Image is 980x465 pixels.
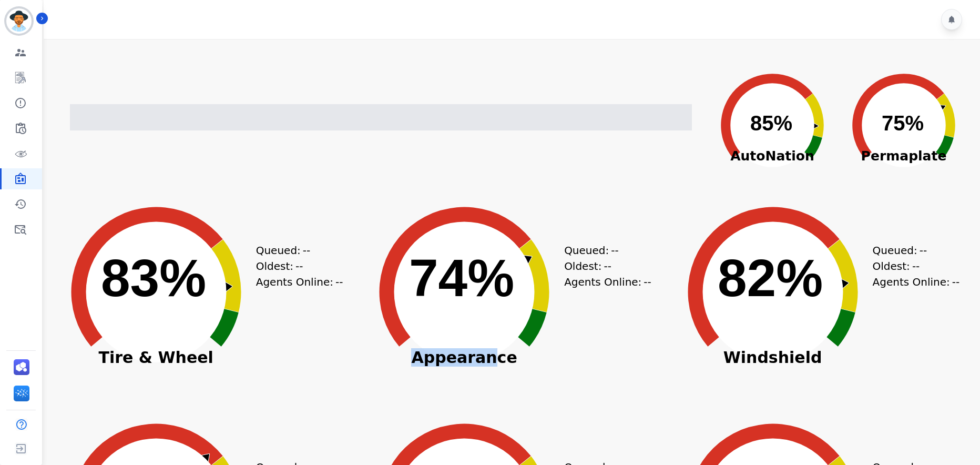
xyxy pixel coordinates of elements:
text: 74% [409,248,514,307]
span: -- [912,258,920,274]
span: -- [604,258,611,274]
text: 83% [101,248,206,307]
text: 75% [882,112,924,135]
div: Oldest: [256,258,335,274]
span: Permaplate [838,146,969,166]
div: Oldest: [564,258,643,274]
text: 85% [750,112,792,135]
div: Agents Online: [873,274,962,290]
div: Agents Online: [564,274,654,290]
div: Queued: [564,242,643,258]
span: Windshield [668,352,878,363]
div: Queued: [873,242,952,258]
div: Oldest: [873,258,952,274]
span: -- [335,274,343,290]
span: AutoNation [707,146,838,166]
span: -- [920,242,927,258]
div: Queued: [256,242,335,258]
span: -- [644,274,651,290]
span: -- [952,274,959,290]
span: -- [303,242,310,258]
span: -- [295,258,303,274]
span: Tire & Wheel [51,352,261,363]
span: -- [611,242,618,258]
div: Agents Online: [256,274,345,290]
span: Appearance [359,352,569,363]
text: 82% [718,248,823,307]
img: Bordered avatar [6,8,32,34]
